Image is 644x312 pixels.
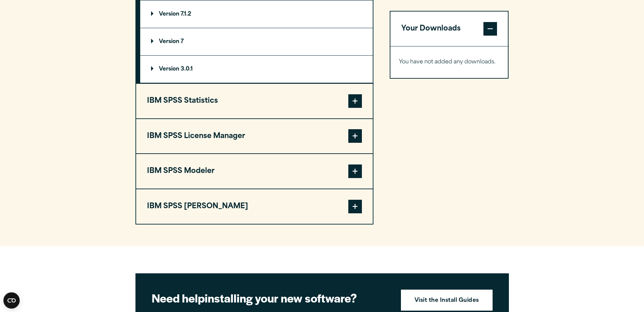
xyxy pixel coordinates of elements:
[151,12,191,17] p: Version 7.1.2
[140,28,373,55] summary: Version 7
[401,290,493,311] a: Visit the Install Guides
[415,296,479,305] strong: Visit the Install Guides
[140,56,373,83] summary: Version 3.0.1
[390,12,508,46] button: Your Downloads
[3,292,20,309] button: Open CMP widget
[399,57,500,67] p: You have not added any downloads.
[151,66,193,72] p: Version 3.0.1
[152,290,389,306] h2: installing your new software?
[136,119,373,154] button: IBM SPSS License Manager
[390,46,508,78] div: Your Downloads
[151,39,184,44] p: Version 7
[152,290,205,306] strong: Need help
[140,1,373,28] summary: Version 7.1.2
[136,154,373,189] button: IBM SPSS Modeler
[136,189,373,224] button: IBM SPSS [PERSON_NAME]
[136,84,373,118] button: IBM SPSS Statistics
